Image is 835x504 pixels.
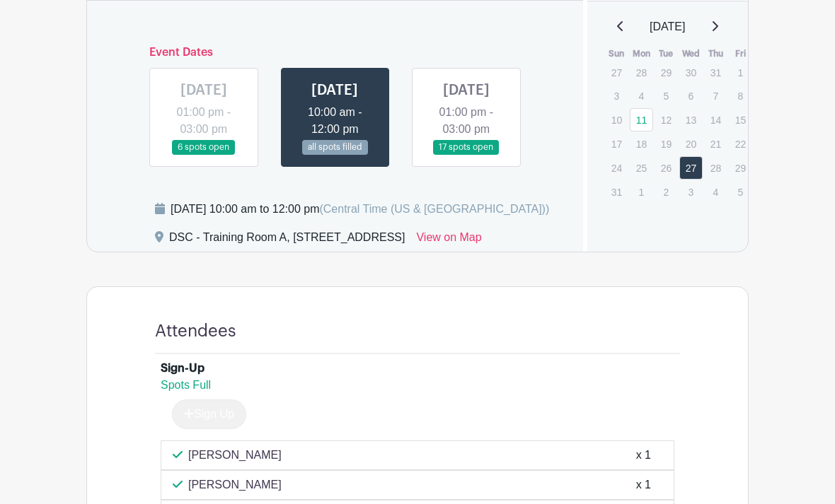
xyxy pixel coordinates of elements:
p: 8 [729,85,752,107]
p: 4 [704,181,727,203]
p: 19 [655,133,678,155]
p: 5 [655,85,678,107]
p: 24 [605,157,628,179]
p: 17 [605,133,628,155]
p: 2 [655,181,678,203]
p: 7 [704,85,727,107]
p: 29 [729,157,752,179]
h4: Attendees [155,321,236,341]
p: 22 [729,133,752,155]
p: 21 [704,133,727,155]
p: 5 [729,181,752,203]
th: Tue [654,47,679,61]
p: 1 [729,61,752,83]
p: 18 [630,133,653,155]
p: 20 [679,133,703,155]
p: 3 [605,85,628,107]
p: 4 [630,85,653,107]
th: Sun [604,47,629,61]
div: [DATE] 10:00 am to 12:00 pm [171,201,549,218]
p: 14 [704,109,727,131]
span: (Central Time (US & [GEOGRAPHIC_DATA])) [319,203,549,215]
p: [PERSON_NAME] [188,476,282,493]
p: [PERSON_NAME] [188,447,282,464]
div: Sign-Up [161,360,205,377]
p: 31 [605,181,628,203]
p: 6 [679,85,703,107]
a: View on Map [416,229,481,252]
div: DSC - Training Room A, [STREET_ADDRESS] [169,229,405,252]
div: x 1 [636,476,651,493]
p: 28 [630,61,653,83]
p: 3 [679,181,703,203]
p: 13 [679,109,703,131]
div: x 1 [636,447,651,464]
th: Mon [629,47,654,61]
p: 27 [605,61,628,83]
th: Thu [703,47,728,61]
p: 29 [655,61,678,83]
p: 31 [704,61,727,83]
p: 30 [679,61,703,83]
p: 28 [704,157,727,179]
th: Fri [728,47,753,61]
a: 11 [630,108,653,131]
p: 25 [630,157,653,179]
a: 27 [679,156,703,180]
span: Spots Full [161,379,211,391]
p: 12 [655,109,678,131]
p: 10 [605,109,628,131]
h6: Event Dates [138,46,532,59]
p: 15 [729,109,752,131]
p: 1 [630,181,653,203]
th: Wed [679,47,703,61]
p: 26 [655,157,678,179]
span: [DATE] [650,18,685,35]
